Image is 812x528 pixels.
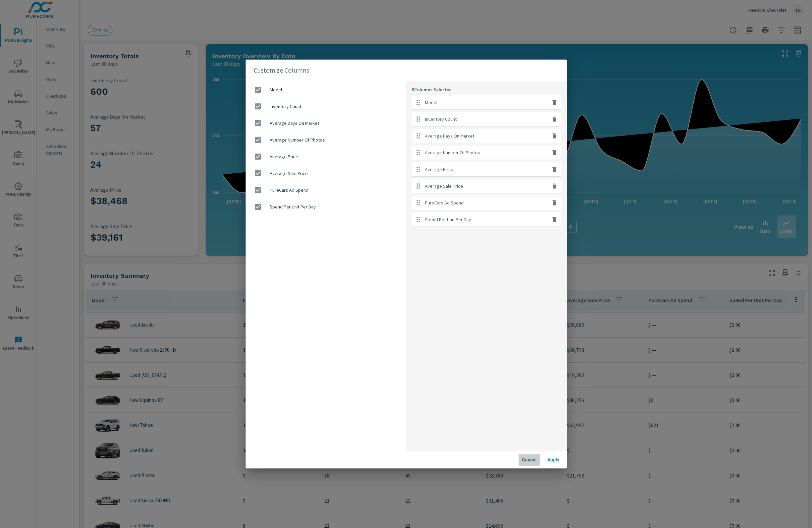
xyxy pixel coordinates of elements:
p: Average Number Of Photos [425,149,480,156]
div: PureCars Ad Spend [246,182,406,198]
p: Average Sale Price [425,183,463,189]
div: Inventory Count [246,98,406,115]
span: Apply [545,457,561,463]
button: Apply [543,454,564,466]
span: Average Days On Market [270,120,401,126]
button: Cancel [519,454,540,466]
div: Average Days On Market [246,115,406,131]
p: Columns Selected [412,87,561,93]
span: Average Sale Price [270,170,401,177]
span: 8 [412,87,414,92]
span: Average Number Of Photos [270,137,401,143]
span: Spend Per Unit Per Day [270,203,401,210]
h2: Customize Columns [254,65,559,76]
div: Average Price [246,148,406,165]
span: Average Price [270,153,401,160]
p: PureCars Ad Spend [425,199,464,206]
div: Spend Per Unit Per Day [246,198,406,215]
p: Average Days On Market [425,133,474,139]
span: Model [270,86,401,93]
div: Average Sale Price [246,165,406,182]
span: PureCars Ad Spend [270,187,401,193]
p: Spend Per Unit Per Day [425,216,471,223]
div: Model [246,81,406,98]
p: Model [425,99,437,106]
div: Average Number Of Photos [246,131,406,148]
p: Average Price [425,166,453,173]
span: Cancel [521,457,537,463]
span: Inventory Count [270,103,401,110]
p: Inventory Count [425,116,457,122]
